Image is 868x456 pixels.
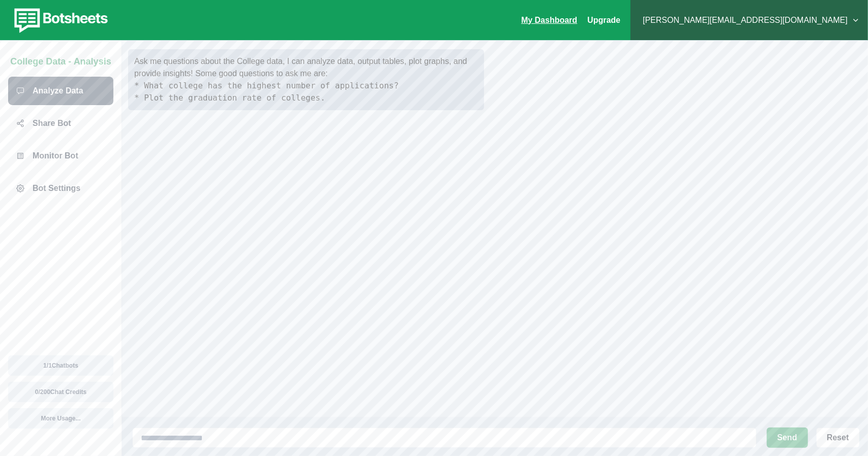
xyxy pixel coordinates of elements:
[33,182,80,194] p: Bot Settings
[816,428,860,448] button: Reset
[8,382,113,402] button: 0/200Chat Credits
[8,408,113,429] button: More Usage...
[33,117,71,129] p: Share Bot
[8,6,111,35] img: botsheets-logo.png
[134,55,478,80] p: Ask me questions about the College data, I can analyze data, output tables, plot graphs, and prov...
[33,85,83,97] p: Analyze Data
[33,150,78,162] p: Monitor Bot
[587,16,620,24] a: Upgrade
[10,51,111,69] p: College Data - Analysis
[639,10,860,30] button: [PERSON_NAME][EMAIL_ADDRESS][DOMAIN_NAME]
[8,355,113,376] button: 1/1Chatbots
[521,16,577,24] a: My Dashboard
[767,428,808,448] button: Send
[134,81,399,103] code: * What college has the highest number of applications? * Plot the graduation rate of colleges.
